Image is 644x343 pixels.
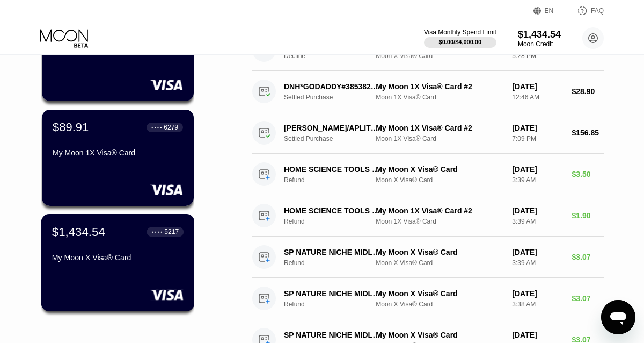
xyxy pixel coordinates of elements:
div: $28.90 [572,87,604,96]
div: My Moon 1X Visa® Card [53,148,183,157]
div: Moon 1X Visa® Card [376,94,503,101]
div: [DATE] [512,206,563,215]
div: My Moon X Visa® Card [52,253,184,262]
div: FAQ [591,7,604,15]
div: My Moon X Visa® Card [376,165,503,174]
div: SP NATURE NICHE MIDLAND USRefundMy Moon X Visa® CardMoon X Visa® Card[DATE]3:39 AM$3.07 [252,237,604,278]
div: $1,434.54 [518,29,561,40]
div: $89.91 [53,120,89,134]
div: $89.91● ● ● ●6279My Moon 1X Visa® Card [42,110,194,206]
div: SP NATURE NICHE MIDLAND USRefundMy Moon X Visa® CardMoon X Visa® Card[DATE]3:38 AM$3.07 [252,278,604,319]
div: DNH*GODADDY#3853827211 480-5058855 US [284,82,380,91]
div: Visa Monthly Spend Limit [424,28,496,36]
div: HOME SCIENCE TOOLS 4062560990 USRefundMy Moon X Visa® CardMoon X Visa® Card[DATE]3:39 AM$3.50 [252,154,604,195]
div: Decline [284,52,387,60]
div: Settled Purchase [284,135,387,142]
div: $0.00 / $4,000.00 [439,39,482,45]
div: 6279 [164,124,178,131]
div: My Moon X Visa® Card [376,248,503,256]
div: HOME SCIENCE TOOLS 4062560990 US [284,206,380,215]
div: 3:39 AM [512,259,563,267]
div: $1,434.54Moon Credit [518,29,561,48]
div: Moon X Visa® Card [376,301,503,308]
div: $3.07 [572,253,604,261]
div: $3.50 [572,170,604,178]
div: $1,434.54● ● ● ●5217My Moon X Visa® Card [42,215,194,311]
div: 5217 [164,228,179,235]
div: Moon 1X Visa® Card [376,218,503,225]
div: 3:39 AM [512,176,563,184]
div: DNH*GODADDY#3853827211 480-5058855 USSettled PurchaseMy Moon 1X Visa® Card #2Moon 1X Visa® Card[D... [252,71,604,112]
div: [DATE] [512,82,563,91]
div: HOME SCIENCE TOOLS 4062560990 USRefundMy Moon 1X Visa® Card #2Moon 1X Visa® Card[DATE]3:39 AM$1.90 [252,195,604,237]
div: Refund [284,218,387,225]
div: HOME SCIENCE TOOLS 4062560990 US [284,165,380,174]
div: ● ● ● ● [152,230,163,233]
div: My Moon 1X Visa® Card #2 [376,206,503,215]
div: My Moon X Visa® Card [376,289,503,298]
div: EN [545,7,554,15]
div: 5:28 PM [512,52,563,60]
div: [DATE] [512,289,563,298]
div: Refund [284,259,387,267]
div: Settled Purchase [284,94,387,101]
div: Visa Monthly Spend Limit$0.00/$4,000.00 [424,28,496,48]
div: SP NATURE NICHE MIDLAND US [284,331,380,339]
div: [PERSON_NAME]/APLITENI OU [PHONE_NUMBER] EESettled PurchaseMy Moon 1X Visa® Card #2Moon 1X Visa® ... [252,112,604,154]
div: Moon X Visa® Card [376,176,503,184]
div: SP NATURE NICHE MIDLAND US [284,289,380,298]
div: [DATE] [512,331,563,339]
div: [DATE] [512,165,563,174]
div: My Moon 1X Visa® Card #2 [376,124,503,132]
div: My Moon X Visa® Card [376,331,503,339]
div: 12:46 AM [512,94,563,101]
div: $1.90 [572,211,604,220]
div: $1,434.54 [52,225,105,239]
div: [DATE] [512,248,563,256]
div: Moon Credit [518,40,561,48]
div: FAQ [566,5,604,16]
div: $3.07 [572,294,604,303]
div: Moon X Visa® Card [376,52,503,60]
div: [DATE] [512,124,563,132]
div: Moon X Visa® Card [376,259,503,267]
div: ● ● ● ● [151,126,162,129]
div: 7:09 PM [512,135,563,142]
div: $156.85 [572,128,604,137]
div: 3:39 AM [512,218,563,225]
div: 3:38 AM [512,301,563,308]
div: SP NATURE NICHE MIDLAND US [284,248,380,256]
div: Moon 1X Visa® Card [376,135,503,142]
div: EN [533,5,566,16]
iframe: Tombol untuk meluncurkan jendela pesan, percakapan sedang berlangsung [601,300,635,334]
div: Refund [284,301,387,308]
div: Refund [284,176,387,184]
div: My Moon 1X Visa® Card #2 [376,82,503,91]
div: [PERSON_NAME]/APLITENI OU [PHONE_NUMBER] EE [284,124,380,132]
